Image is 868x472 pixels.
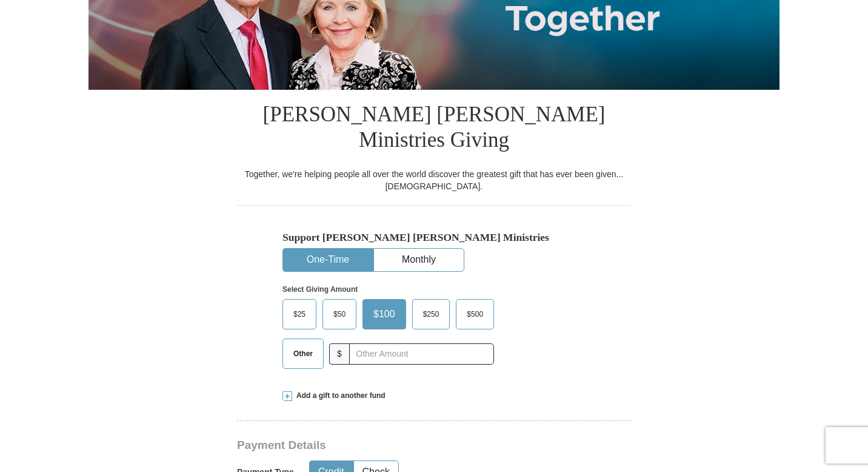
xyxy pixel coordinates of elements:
span: $25 [287,305,312,323]
input: Other Amount [349,343,494,365]
button: One-Time [283,249,373,271]
h5: Support [PERSON_NAME] [PERSON_NAME] Ministries [282,231,586,244]
button: Monthly [374,249,464,271]
span: Add a gift to another fund [292,391,386,401]
span: $500 [461,305,489,323]
span: Other [287,345,319,363]
strong: Select Giving Amount [282,285,358,294]
div: Together, we're helping people all over the world discover the greatest gift that has ever been g... [237,168,631,192]
h1: [PERSON_NAME] [PERSON_NAME] Ministries Giving [237,90,631,168]
span: $250 [417,305,446,323]
span: $100 [367,305,401,323]
span: $50 [327,305,352,323]
span: $ [329,343,350,365]
h3: Payment Details [237,439,546,453]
